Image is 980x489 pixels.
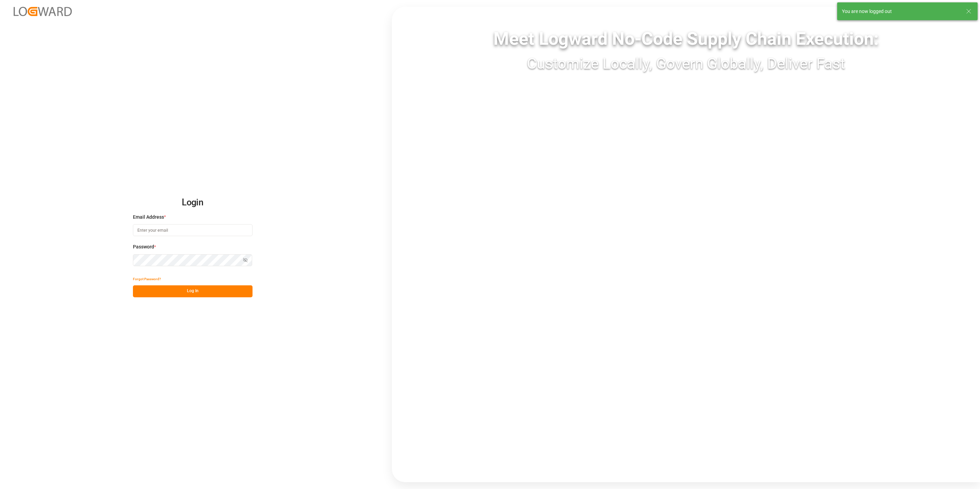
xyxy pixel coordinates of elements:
input: Enter your email [133,224,253,236]
div: Customize Locally, Govern Globally, Deliver Fast [392,52,980,75]
span: Email Address [133,214,164,221]
img: Logward_new_orange.png [14,7,72,16]
div: You are now logged out [842,8,959,15]
button: Forgot Password? [133,273,161,285]
span: Password [133,243,154,250]
button: Log In [133,285,253,297]
div: Meet Logward No-Code Supply Chain Execution: [392,26,980,52]
h2: Login [133,192,253,214]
